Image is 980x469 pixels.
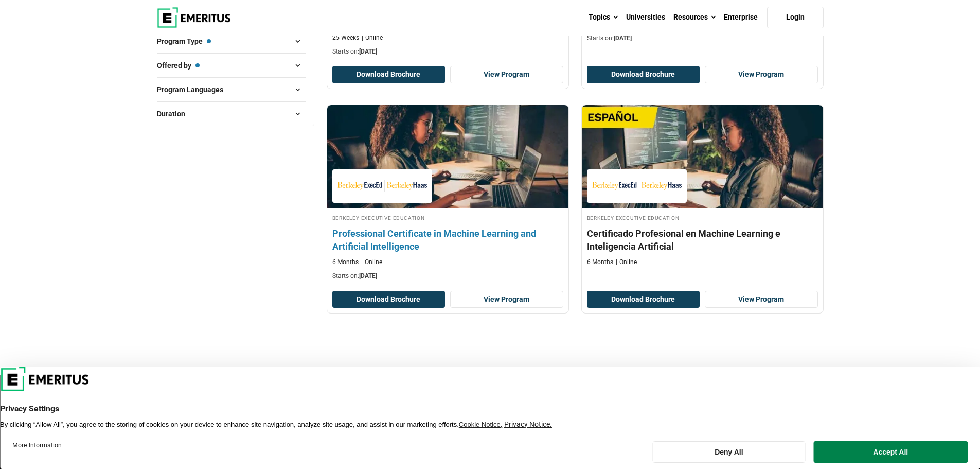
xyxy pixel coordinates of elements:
button: Download Brochure [332,291,446,308]
p: Online [361,258,382,267]
span: [DATE] [359,48,377,55]
p: 6 Months [332,258,359,267]
button: Offered by [157,58,306,73]
span: Offered by [157,60,200,71]
img: Berkeley Executive Education [592,175,682,198]
p: Online [362,33,383,42]
h4: Berkeley Executive Education [332,213,563,222]
a: Login [767,7,824,28]
img: Berkeley Executive Education [337,175,427,198]
p: 25 Weeks [332,33,359,42]
img: Certificado Profesional en Machine Learning e Inteligencia Artificial | Online AI and Machine Lea... [582,105,823,208]
button: Duration [157,106,306,121]
span: [DATE] [359,272,377,280]
h4: Professional Certificate in Machine Learning and Artificial Intelligence [332,227,563,253]
span: Program Type [157,36,211,47]
a: View Program [450,291,563,308]
p: Starts on: [332,47,563,56]
a: AI and Machine Learning Course by Berkeley Executive Education - November 6, 2025 Berkeley Execut... [327,105,568,286]
p: Starts on: [332,272,563,281]
a: View Program [450,66,563,83]
button: Download Brochure [587,66,700,83]
span: [DATE] [614,34,632,42]
a: View Program [705,66,818,83]
button: Download Brochure [332,66,446,83]
button: Program Languages [157,82,306,97]
h4: Berkeley Executive Education [587,213,818,222]
span: Duration [157,108,193,119]
button: Download Brochure [587,291,700,308]
p: Online [616,258,637,267]
p: Starts on: [587,34,818,43]
img: Professional Certificate in Machine Learning and Artificial Intelligence | Online AI and Machine ... [315,100,580,213]
button: Program Type [157,33,306,49]
p: 6 Months [587,258,613,267]
h4: Certificado Profesional en Machine Learning e Inteligencia Artificial [587,227,818,253]
a: AI and Machine Learning Course by Berkeley Executive Education - Berkeley Executive Education Ber... [582,105,823,272]
span: Program Languages [157,84,231,95]
a: View Program [705,291,818,308]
